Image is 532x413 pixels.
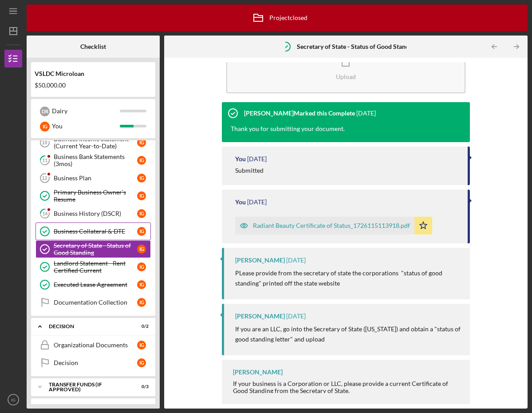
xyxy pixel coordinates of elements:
[137,191,146,200] div: I G
[11,397,16,402] text: IG
[35,134,151,151] a: 10Business Income Statement (Current Year-to-Date)IG
[137,227,146,236] div: I G
[42,211,48,217] tspan: 14
[137,262,146,271] div: I G
[54,135,137,150] div: Business Income Statement (Current Year-to-Date)
[137,174,146,183] div: I G
[137,138,146,147] div: I G
[54,175,137,182] div: Business Plan
[247,155,267,163] time: 2024-09-12 04:41
[233,380,461,394] div: If your business is a Corporation or LLC, please provide a current Certificate of Good Standing f...
[235,257,285,264] div: [PERSON_NAME]
[226,42,465,93] button: Upload
[49,382,126,392] div: Transfer Funds (If Approved)
[137,209,146,218] div: I G
[35,151,151,169] a: 11Business Bank Statements (3mos)IG
[42,158,47,163] tspan: 11
[54,342,137,349] div: Organizational Documents
[54,210,137,217] div: Business History (DSCR)
[35,258,151,276] a: Landlord Statement - Rent Certified CurrentIG
[40,107,50,116] div: D R
[35,169,151,187] a: 12Business PlanIG
[235,313,285,320] div: [PERSON_NAME]
[54,281,137,288] div: Executed Lease Agreement
[235,217,432,234] button: Radiant Beauty Certificate of Status_1726115113918.pdf
[286,313,306,320] time: 2024-08-23 17:26
[235,324,461,344] p: If you are an LLC, go into the Secretary of State ([US_STATE]) and obtain a "status of good stand...
[40,122,50,131] div: I G
[35,240,151,258] a: Secretary of State - Status of Good StandingIG
[54,260,137,274] div: Landlord Statement - Rent Certified Current
[35,187,151,205] a: Primary Business Owner's ResumeIG
[137,341,146,349] div: I G
[137,358,146,367] div: I G
[4,391,22,409] button: IG
[244,110,355,117] div: [PERSON_NAME] Marked this Complete
[247,199,267,206] time: 2024-09-12 04:40
[235,155,246,163] div: You
[133,324,149,329] div: 0 / 2
[35,276,151,294] a: Executed Lease AgreementIG
[137,156,146,165] div: I G
[54,242,137,256] div: Secretary of State - Status of Good Standing
[49,324,126,329] div: Decision
[297,43,418,50] b: Secretary of State - Status of Good Standing
[137,245,146,254] div: I G
[35,294,151,311] a: Documentation CollectionIG
[235,199,246,206] div: You
[233,369,283,376] div: [PERSON_NAME]
[231,124,345,133] div: Thank you for submitting your document.
[137,298,146,307] div: I G
[235,167,264,174] div: Submitted
[35,205,151,222] a: 14Business History (DSCR)IG
[133,384,149,389] div: 0 / 3
[54,153,137,167] div: Business Bank Statements (3mos)
[235,268,461,288] p: PLease provide from the secretary of state the corporations "status of good standing" printed off...
[42,140,47,145] tspan: 10
[35,82,152,89] div: $50,000.00
[247,7,307,29] div: Project closed
[137,280,146,289] div: I G
[356,110,376,117] time: 2024-09-24 19:43
[336,73,356,80] div: Upload
[35,354,151,372] a: DecisionIG
[286,257,306,264] time: 2024-09-09 17:18
[54,228,137,235] div: Business Collateral & DTE
[35,70,152,77] div: VSLDC Microloan
[54,359,137,366] div: Decision
[42,175,47,181] tspan: 12
[54,189,137,203] div: Primary Business Owner's Resume
[54,299,137,306] div: Documentation Collection
[80,43,106,50] b: Checklist
[52,119,120,134] div: You
[253,222,410,229] div: Radiant Beauty Certificate of Status_1726115113918.pdf
[35,336,151,354] a: Organizational DocumentsIG
[35,222,151,240] a: Business Collateral & DTEIG
[52,103,120,119] div: Dairy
